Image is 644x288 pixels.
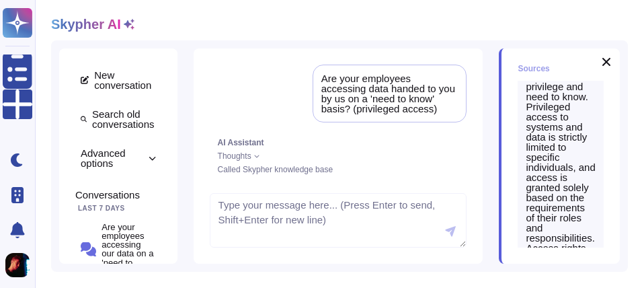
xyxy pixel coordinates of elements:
div: AI Assistant [218,139,459,147]
span: Thoughts [218,152,251,160]
h2: Skypher AI [51,16,121,32]
img: user [5,253,30,277]
span: Called Skypher knowledge base [218,165,333,174]
div: Are your employees accessing data handed to you by us on a 'need to know' basis? (privileged access) [321,73,458,114]
button: user [3,250,39,280]
small: Are your employees accessing our data on a 'need to know' basis? [102,223,155,276]
div: Conversations [75,190,161,200]
span: Advanced options [75,143,161,174]
span: Search old conversations [75,104,161,135]
span: New conversation [75,65,161,96]
div: Last 7 days [75,205,161,212]
button: Close panel [598,54,614,70]
div: Sources [518,65,549,73]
